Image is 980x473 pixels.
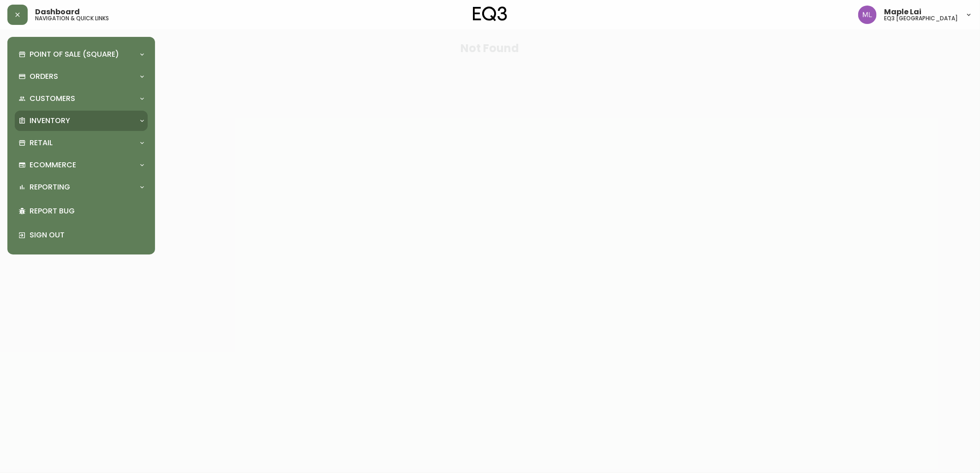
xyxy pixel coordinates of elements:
[30,49,119,59] p: Point of Sale (Square)
[30,160,76,170] p: Ecommerce
[15,223,148,247] div: Sign Out
[35,8,80,16] span: Dashboard
[30,138,53,148] p: Retail
[15,177,148,197] div: Reporting
[15,155,148,175] div: Ecommerce
[15,66,148,87] div: Orders
[30,94,75,104] p: Customers
[473,6,507,21] img: logo
[30,71,58,82] p: Orders
[30,116,70,126] p: Inventory
[30,182,70,192] p: Reporting
[35,16,109,21] h5: navigation & quick links
[15,133,148,153] div: Retail
[884,16,958,21] h5: eq3 [GEOGRAPHIC_DATA]
[884,8,921,16] span: Maple Lai
[30,206,144,216] p: Report Bug
[30,230,144,240] p: Sign Out
[15,199,148,223] div: Report Bug
[15,111,148,131] div: Inventory
[15,44,148,65] div: Point of Sale (Square)
[858,6,877,24] img: 61e28cffcf8cc9f4e300d877dd684943
[15,89,148,109] div: Customers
